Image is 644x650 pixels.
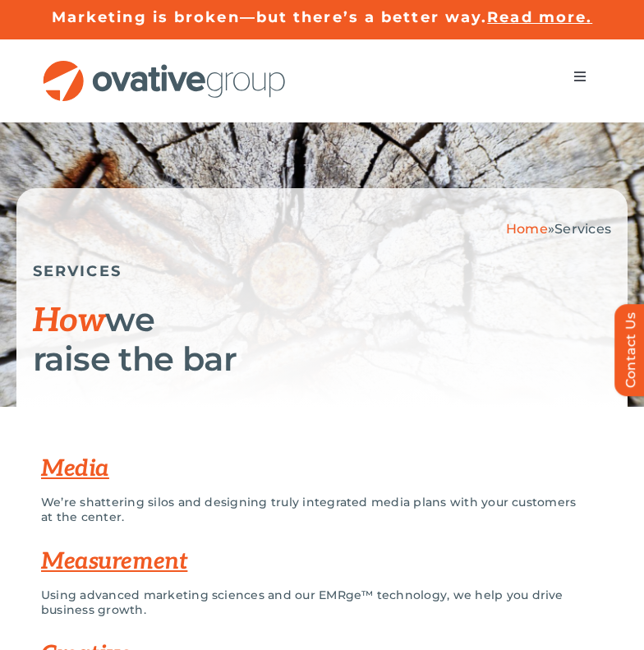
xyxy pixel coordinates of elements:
a: Measurement [41,548,187,575]
nav: Menu [557,60,603,93]
h1: we raise the bar [33,301,611,378]
span: How [33,302,105,341]
span: Services [554,221,611,237]
a: Home [506,221,548,237]
p: Using advanced marketing sciences and our EMRge™ technology, we help you drive business growth. [41,588,603,617]
a: Media [41,455,109,482]
a: Marketing is broken—but there’s a better way. [52,8,488,26]
p: We’re shattering silos and designing truly integrated media plans with your customers at the center. [41,495,578,524]
span: » [506,221,611,237]
h5: SERVICES [33,262,611,280]
a: Read more. [487,8,592,26]
a: OG_Full_horizontal_RGB [41,58,287,74]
